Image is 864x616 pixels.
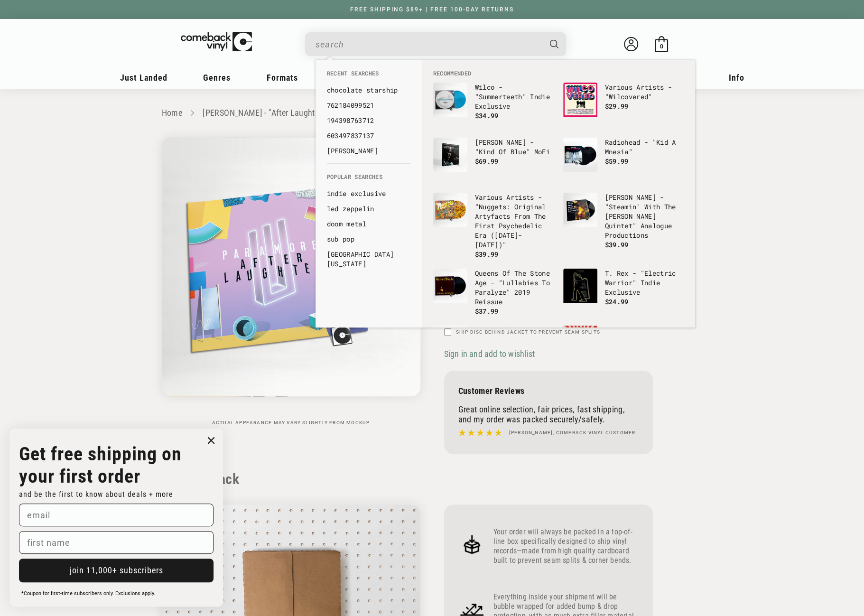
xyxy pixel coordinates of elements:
a: FREE SHIPPING $89+ | FREE 100-DAY RETURNS [341,6,523,13]
p: Various Artists - "Wilcovered" [605,83,684,102]
img: Wilco - "Summerteeth" Indie Exclusive [433,83,467,117]
p: Various Artists - "Nuggets: Original Artyfacts From The First Psychedelic Era ([DATE]-[DATE])" [475,193,554,250]
li: default_products: T. Rex - "Electric Warrior" Indie Exclusive [558,264,688,319]
a: [PERSON_NAME] - "After Laughter" [203,108,325,118]
a: The Beatles - "1" The Beatles - "1" [433,326,554,371]
span: $69.99 [475,157,499,166]
input: email [19,504,214,526]
span: $24.99 [605,297,629,306]
p: Customer Reviews [458,386,639,396]
div: Search [305,32,566,56]
p: Wilco - "Summerteeth" Indie Exclusive [475,83,554,111]
li: recent_searches: 762184099521 [322,98,415,113]
li: default_products: Queens Of The Stone Age - "Lullabies To Paralyze" 2019 Reissue [428,264,558,321]
a: Miles Davis - "Steamin' With The Miles Davis Quintet" Analogue Productions [PERSON_NAME] - "Steam... [563,193,684,250]
a: Radiohead - "Kid A Mnesia" Radiohead - "Kid A Mnesia" $59.99 [563,138,684,183]
a: chocolate starship [327,85,410,95]
span: 0 [660,43,663,50]
li: default_products: Incubus - "Light Grenades" Regular [558,321,688,376]
button: Search [541,32,567,56]
p: Incubus - "Light Grenades" Regular [605,326,684,345]
nav: breadcrumbs [162,106,703,120]
li: default_products: Various Artists - "Wilcovered" [558,78,688,133]
a: [GEOGRAPHIC_DATA][US_STATE] [327,250,410,269]
span: $37.99 [475,307,499,316]
a: doom metal [327,219,410,229]
p: Radiohead - "Kid A Mnesia" [605,138,684,157]
li: recent_searches: 603497837137 [322,128,415,143]
img: Frame_4.png [458,531,486,558]
span: $29.99 [605,102,629,111]
span: $39.99 [475,250,499,259]
a: Wilco - "Summerteeth" Indie Exclusive Wilco - "Summerteeth" Indie Exclusive $34.99 [433,83,554,128]
li: recent_searches: elton john [322,143,415,159]
li: Popular Searches [322,173,415,186]
h4: [PERSON_NAME], Comeback Vinyl customer [509,429,636,437]
span: and be the first to know about deals + more [19,490,173,499]
a: T. Rex - "Electric Warrior" Indie Exclusive T. Rex - "Electric Warrior" Indie Exclusive $24.99 [563,269,684,314]
p: Your order will always be packed in a top-of-line box specifically designed to ship vinyl records... [493,527,639,565]
a: Home [162,108,182,118]
input: first name [19,531,214,554]
div: Recommended [422,60,695,327]
li: default_suggestions: led zeppelin [322,201,415,216]
li: default_products: The Beatles - "1" [428,321,558,376]
button: Sign in and add to wishlist [444,348,538,359]
img: star5.svg [458,427,502,439]
a: [PERSON_NAME] [327,146,410,156]
button: join 11,000+ subscribers [19,559,214,582]
p: Actual appearance may vary slightly from mockup [162,420,420,426]
img: T. Rex - "Electric Warrior" Indie Exclusive [563,269,597,303]
label: Ship Disc Behind Jacket To Prevent Seam Splits [456,328,600,336]
strong: Get free shipping on your first order [19,443,182,487]
a: led zeppelin [327,204,410,214]
li: recent_searches: chocolate starship [322,83,415,98]
p: Great online selection, fair prices, fast shipping, and my order was packed securely/safely. [458,404,639,424]
img: Radiohead - "Kid A Mnesia" [563,138,597,172]
li: default_suggestions: doom metal [322,216,415,232]
img: Queens Of The Stone Age - "Lullabies To Paralyze" 2019 Reissue [433,269,467,303]
a: Various Artists - "Wilcovered" Various Artists - "Wilcovered" $29.99 [563,83,684,128]
a: Various Artists - "Nuggets: Original Artyfacts From The First Psychedelic Era (1965-1968)" Variou... [433,193,554,259]
span: $59.99 [605,157,629,166]
p: The Beatles - "1" [475,326,554,335]
li: Recommended [428,69,688,78]
li: default_products: Miles Davis - "Steamin' With The Miles Davis Quintet" Analogue Productions [558,188,688,254]
span: Genres [203,73,231,83]
button: Close dialog [204,433,218,448]
span: Just Landed [120,73,167,83]
div: Popular Searches [316,163,422,276]
li: default_products: Radiohead - "Kid A Mnesia" [558,133,688,188]
img: The Beatles - "1" [433,326,467,360]
li: default_suggestions: indie exclusive [322,186,415,201]
a: 762184099521 [327,101,410,110]
span: $39.99 [605,240,629,249]
a: Incubus - "Light Grenades" Regular Incubus - "Light Grenades" Regular [563,326,684,371]
li: Recent Searches [322,69,415,83]
a: indie exclusive [327,189,410,198]
media-gallery: Gallery Viewer [162,138,420,426]
img: Various Artists - "Wilcovered" [563,83,597,117]
li: default_products: Miles Davis - "Kind Of Blue" MoFi [428,133,558,188]
img: Incubus - "Light Grenades" Regular [563,326,597,360]
p: [PERSON_NAME] - "Steamin' With The [PERSON_NAME] Quintet" Analogue Productions [605,193,684,240]
span: Info [729,73,744,83]
a: sub pop [327,234,410,244]
li: default_products: Wilco - "Summerteeth" Indie Exclusive [428,78,558,133]
p: [PERSON_NAME] - "Kind Of Blue" MoFi [475,138,554,157]
span: *Coupon for first-time subscribers only. Exclusions apply. [21,590,155,597]
p: Queens Of The Stone Age - "Lullabies To Paralyze" 2019 Reissue [475,269,554,307]
h2: How We Pack [162,471,703,488]
li: default_suggestions: sub pop [322,232,415,247]
img: Miles Davis - "Kind Of Blue" MoFi [433,138,467,172]
span: $34.99 [475,111,499,120]
span: Formats [267,73,298,83]
span: Sign in and add to wishlist [444,349,535,359]
div: Recent Searches [316,60,422,163]
img: Miles Davis - "Steamin' With The Miles Davis Quintet" Analogue Productions [563,193,597,227]
li: recent_searches: 194398763712 [322,113,415,128]
a: 603497837137 [327,131,410,140]
a: 194398763712 [327,116,410,125]
a: Miles Davis - "Kind Of Blue" MoFi [PERSON_NAME] - "Kind Of Blue" MoFi $69.99 [433,138,554,183]
img: Various Artists - "Nuggets: Original Artyfacts From The First Psychedelic Era (1965-1968)" [433,193,467,227]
